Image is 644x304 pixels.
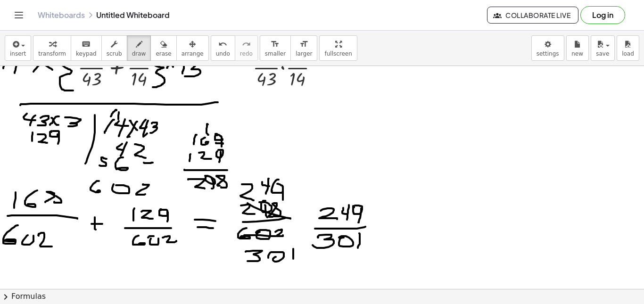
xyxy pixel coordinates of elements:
[101,35,127,61] button: scrub
[182,50,204,57] span: arrange
[107,50,122,57] span: scrub
[299,39,308,50] i: format_size
[571,50,583,57] span: new
[156,50,171,57] span: erase
[296,50,312,57] span: larger
[82,39,91,50] i: keyboard
[580,6,625,24] button: Log in
[596,50,609,57] span: save
[38,50,66,57] span: transform
[260,35,291,61] button: format_sizesmaller
[5,35,31,61] button: insert
[76,50,97,57] span: keypad
[218,39,227,50] i: undo
[240,50,253,57] span: redo
[176,35,209,61] button: arrange
[531,35,564,61] button: settings
[71,35,102,61] button: keyboardkeypad
[216,50,230,57] span: undo
[591,35,615,61] button: save
[324,50,352,57] span: fullscreen
[566,35,589,61] button: new
[319,35,357,61] button: fullscreen
[33,35,71,61] button: transform
[537,50,559,57] span: settings
[10,50,26,57] span: insert
[617,35,639,61] button: load
[242,39,251,50] i: redo
[271,39,280,50] i: format_size
[487,7,578,24] button: Collaborate Live
[132,50,146,57] span: draw
[11,8,26,23] button: Toggle navigation
[265,50,286,57] span: smaller
[211,35,235,61] button: undoundo
[127,35,151,61] button: draw
[622,50,634,57] span: load
[235,35,258,61] button: redoredo
[290,35,317,61] button: format_sizelarger
[495,11,570,19] span: Collaborate Live
[150,35,176,61] button: erase
[38,10,85,20] a: Whiteboards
